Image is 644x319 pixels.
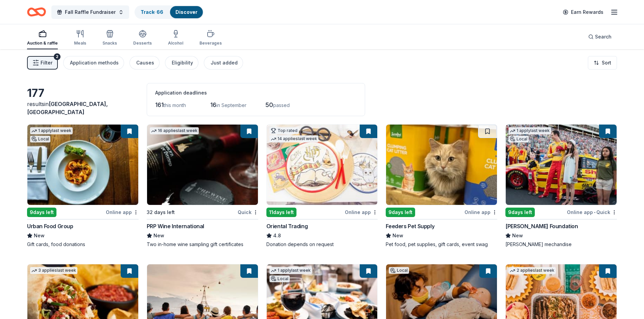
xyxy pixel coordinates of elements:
[211,59,238,67] div: Just added
[27,222,73,230] div: Urban Food Group
[594,210,595,215] span: •
[269,275,290,282] div: Local
[30,127,73,134] div: 1 apply last week
[204,56,243,70] button: Just added
[133,27,152,49] button: Desserts
[74,27,86,49] button: Meals
[106,208,139,216] div: Online app
[269,135,318,142] div: 14 applies last week
[102,27,117,49] button: Snacks
[595,33,612,41] span: Search
[150,127,199,134] div: 16 applies last week
[345,208,378,216] div: Online app
[27,86,139,100] div: 177
[165,56,198,70] button: Eligibility
[199,27,222,49] button: Beverages
[27,4,46,20] a: Home
[27,101,108,115] span: in
[147,222,204,230] div: PRP Wine International
[265,101,273,108] span: 50
[269,267,312,274] div: 1 apply last week
[102,41,117,46] div: Snacks
[273,102,290,108] span: passed
[27,27,58,49] button: Auction & raffle
[266,208,296,217] div: 11 days left
[386,208,415,217] div: 9 days left
[505,124,617,248] a: Image for Joey Logano Foundation1 applylast weekLocal9days leftOnline app•Quick[PERSON_NAME] Foun...
[168,27,183,49] button: Alcohol
[588,56,617,70] button: Sort
[129,56,160,70] button: Causes
[155,89,357,97] div: Application deadlines
[508,267,556,274] div: 2 applies last week
[54,53,61,60] div: 2
[392,232,403,240] span: New
[135,5,204,19] button: Track· 66Discover
[164,102,186,108] span: this month
[389,267,409,274] div: Local
[505,222,578,230] div: [PERSON_NAME] Foundation
[386,124,497,248] a: Image for Feeders Pet Supply9days leftOnline appFeeders Pet SupplyNewPet food, pet supplies, gift...
[74,41,86,46] div: Meals
[266,222,308,230] div: Oriental Trading
[238,208,258,216] div: Quick
[273,232,281,240] span: 4.8
[506,125,617,205] img: Image for Joey Logano Foundation
[155,101,164,108] span: 161
[386,241,497,248] div: Pet food, pet supplies, gift cards, event swag
[172,59,193,67] div: Eligibility
[136,59,154,67] div: Causes
[27,41,58,46] div: Auction & raffle
[567,208,617,216] div: Online app Quick
[602,59,611,67] span: Sort
[266,124,378,248] a: Image for Oriental TradingTop rated14 applieslast week11days leftOnline appOriental Trading4.8Don...
[51,5,129,19] button: Fall Raffle Fundraiser
[27,241,139,248] div: Gift cards, food donations
[175,9,197,15] a: Discover
[141,9,163,15] a: Track· 66
[199,41,222,46] div: Beverages
[505,208,535,217] div: 9 days left
[168,41,183,46] div: Alcohol
[386,222,434,230] div: Feeders Pet Supply
[133,41,152,46] div: Desserts
[27,100,139,116] div: results
[505,241,617,248] div: [PERSON_NAME] mechandise
[70,59,119,67] div: Application methods
[559,6,607,18] a: Earn Rewards
[27,101,108,115] span: [GEOGRAPHIC_DATA], [GEOGRAPHIC_DATA]
[147,124,258,248] a: Image for PRP Wine International16 applieslast week32 days leftQuickPRP Wine InternationalNewTwo ...
[512,232,523,240] span: New
[63,56,124,70] button: Application methods
[27,125,138,205] img: Image for Urban Food Group
[583,30,617,44] button: Search
[269,127,299,134] div: Top rated
[30,267,77,274] div: 3 applies last week
[386,125,497,205] img: Image for Feeders Pet Supply
[27,208,56,217] div: 9 days left
[30,136,50,142] div: Local
[27,56,58,70] button: Filter2
[266,241,378,248] div: Donation depends on request
[147,208,175,216] div: 32 days left
[34,232,45,240] span: New
[147,125,258,205] img: Image for PRP Wine International
[153,232,164,240] span: New
[267,125,378,205] img: Image for Oriental Trading
[508,127,551,134] div: 1 apply last week
[41,59,52,67] span: Filter
[27,124,139,248] a: Image for Urban Food Group1 applylast weekLocal9days leftOnline appUrban Food GroupNewGift cards,...
[216,102,246,108] span: in September
[210,101,216,108] span: 16
[508,136,529,142] div: Local
[147,241,258,248] div: Two in-home wine sampling gift certificates
[464,208,497,216] div: Online app
[65,8,116,16] span: Fall Raffle Fundraiser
